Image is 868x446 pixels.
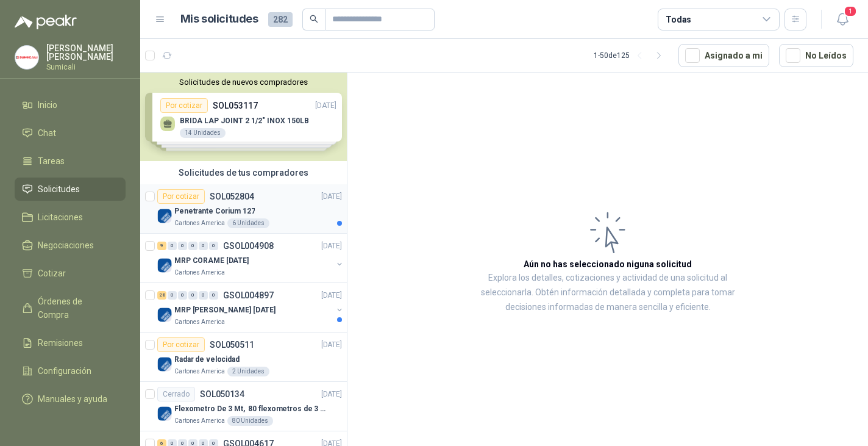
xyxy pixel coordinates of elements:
img: Company Logo [157,258,172,273]
p: SOL052804 [210,192,254,201]
a: 9 0 0 0 0 0 GSOL004908[DATE] Company LogoMRP CORAME [DATE]Cartones America [157,239,344,278]
div: 1 - 50 de 125 [594,46,669,65]
img: Company Logo [157,308,172,322]
div: 9 [157,242,166,250]
a: CerradoSOL050134[DATE] Company LogoFlexometro De 3 Mt, 80 flexometros de 3 m Marca TajimaCartones... [140,382,347,431]
a: Inicio [15,93,126,117]
div: Solicitudes de tus compradores [140,161,347,184]
p: Cartones America [174,218,225,228]
a: Licitaciones [15,206,126,229]
a: Por cotizarSOL050511[DATE] Company LogoRadar de velocidadCartones America2 Unidades [140,333,347,382]
p: [PERSON_NAME] [PERSON_NAME] [46,44,126,61]
a: Negociaciones [15,234,126,257]
div: 28 [157,291,166,300]
p: Radar de velocidad [174,354,240,365]
a: Remisiones [15,331,126,354]
span: Manuales y ayuda [38,392,107,406]
div: Por cotizar [157,189,205,204]
span: Remisiones [38,336,83,350]
div: 0 [168,291,177,300]
span: Tareas [38,154,65,168]
span: Configuración [38,364,91,378]
span: Cotizar [38,267,66,280]
div: 0 [199,242,208,250]
img: Logo peakr [15,15,77,29]
p: Penetrante Corium 127 [174,206,255,217]
p: Sumicali [46,63,126,71]
button: No Leídos [779,44,853,67]
div: 80 Unidades [227,416,273,426]
p: [DATE] [321,290,342,301]
a: Cotizar [15,262,126,285]
img: Company Logo [157,406,172,421]
a: 28 0 0 0 0 0 GSOL004897[DATE] Company LogoMRP [PERSON_NAME] [DATE]Cartones America [157,288,344,327]
p: GSOL004897 [223,291,274,300]
button: Solicitudes de nuevos compradores [145,77,342,87]
div: Solicitudes de nuevos compradoresPor cotizarSOL053117[DATE] BRIDA LAP JOINT 2 1/2" INOX 150LB14 U... [140,73,347,161]
div: Cerrado [157,387,195,401]
span: Inicio [38,98,57,112]
div: 0 [199,291,208,300]
h1: Mis solicitudes [180,10,258,28]
div: 0 [168,242,177,250]
a: Manuales y ayuda [15,387,126,411]
div: 0 [178,291,187,300]
p: [DATE] [321,339,342,351]
span: Solicitudes [38,182,80,196]
p: Cartones America [174,416,225,426]
div: Todas [666,13,691,26]
p: [DATE] [321,191,342,203]
p: Cartones America [174,367,225,376]
p: [DATE] [321,240,342,252]
a: Configuración [15,359,126,383]
div: 0 [188,242,197,250]
div: 6 Unidades [227,218,269,228]
button: Asignado a mi [678,44,769,67]
p: SOL050134 [200,390,244,398]
p: MRP CORAME [DATE] [174,255,249,267]
p: GSOL004908 [223,242,274,250]
a: Por cotizarSOL052804[DATE] Company LogoPenetrante Corium 127Cartones America6 Unidades [140,184,347,234]
p: Cartones America [174,268,225,278]
p: MRP [PERSON_NAME] [DATE] [174,304,276,316]
p: Cartones America [174,317,225,327]
p: SOL050511 [210,340,254,349]
div: 0 [209,242,218,250]
div: 2 Unidades [227,367,269,376]
h3: Aún no has seleccionado niguna solicitud [524,257,692,271]
span: Órdenes de Compra [38,295,114,322]
img: Company Logo [15,46,38,69]
img: Company Logo [157,357,172,372]
div: 0 [178,242,187,250]
img: Company Logo [157,209,172,223]
div: Por cotizar [157,337,205,352]
p: [DATE] [321,389,342,400]
span: Negociaciones [38,239,94,252]
span: 1 [844,5,857,17]
span: search [310,15,318,23]
span: Chat [38,126,56,140]
a: Solicitudes [15,178,126,201]
span: 282 [268,12,293,27]
a: Órdenes de Compra [15,290,126,326]
a: Tareas [15,149,126,173]
div: 0 [209,291,218,300]
a: Chat [15,121,126,145]
p: Flexometro De 3 Mt, 80 flexometros de 3 m Marca Tajima [174,403,326,415]
div: 0 [188,291,197,300]
span: Licitaciones [38,210,83,224]
button: 1 [831,9,853,31]
p: Explora los detalles, cotizaciones y actividad de una solicitud al seleccionarla. Obtén informaci... [469,271,746,315]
